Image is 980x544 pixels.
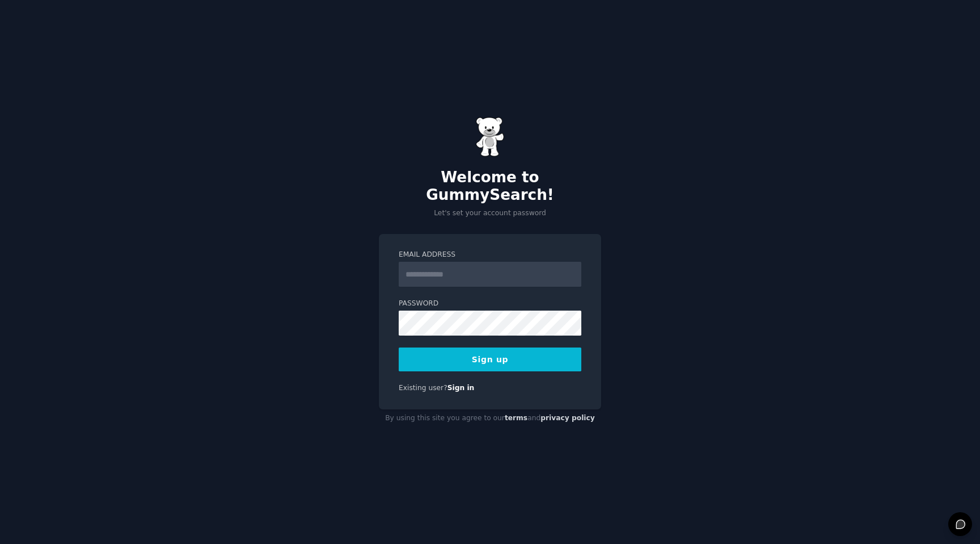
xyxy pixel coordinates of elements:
[399,250,581,260] label: Email Address
[505,414,527,422] a: terms
[379,208,601,219] p: Let's set your account password
[399,299,581,309] label: Password
[399,384,447,392] span: Existing user?
[540,414,595,422] a: privacy policy
[379,169,601,204] h2: Welcome to GummySearch!
[379,409,601,428] div: By using this site you agree to our and
[399,348,581,371] button: Sign up
[447,384,475,392] a: Sign in
[476,117,504,157] img: Gummy Bear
